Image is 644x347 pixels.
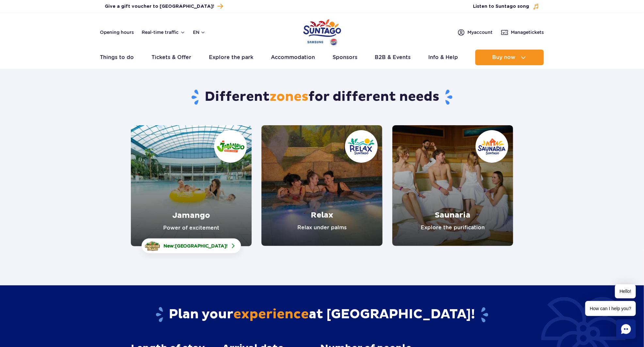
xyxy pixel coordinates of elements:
a: Accommodation [271,50,315,65]
span: Listen to Suntago song [473,3,529,10]
a: Park of Poland [303,16,341,46]
a: Explore the park [209,50,254,65]
span: My account [468,29,493,36]
a: Things to do [100,50,134,65]
button: Listen to Suntago song [473,3,539,10]
span: experience [234,306,309,323]
span: zones [270,89,308,105]
button: Real-time traffic [142,30,185,35]
span: How can I help you? [585,301,636,316]
a: Jamango [131,125,252,246]
span: Hello! [615,284,636,298]
a: Relax [261,125,382,246]
a: Tickets & Offer [151,50,191,65]
button: en [193,29,206,36]
a: B2B & Events [375,50,411,65]
a: Saunaria [392,125,513,246]
span: [GEOGRAPHIC_DATA] [175,243,227,249]
div: Chat [616,319,636,339]
span: Buy now [492,54,515,60]
a: New:[GEOGRAPHIC_DATA]! [142,238,241,253]
h2: Plan your at [GEOGRAPHIC_DATA]! [131,306,513,323]
h1: Different for different needs [131,89,513,106]
span: New: ! [164,243,228,249]
button: Buy now [475,50,544,65]
a: Myaccount [457,28,493,36]
a: Managetickets [501,28,544,36]
a: Sponsors [333,50,357,65]
a: Give a gift voucher to [GEOGRAPHIC_DATA]! [105,2,223,11]
a: Opening hours [100,29,134,36]
span: Give a gift voucher to [GEOGRAPHIC_DATA]! [105,3,214,10]
a: Info & Help [428,50,458,65]
span: Manage tickets [511,29,544,36]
